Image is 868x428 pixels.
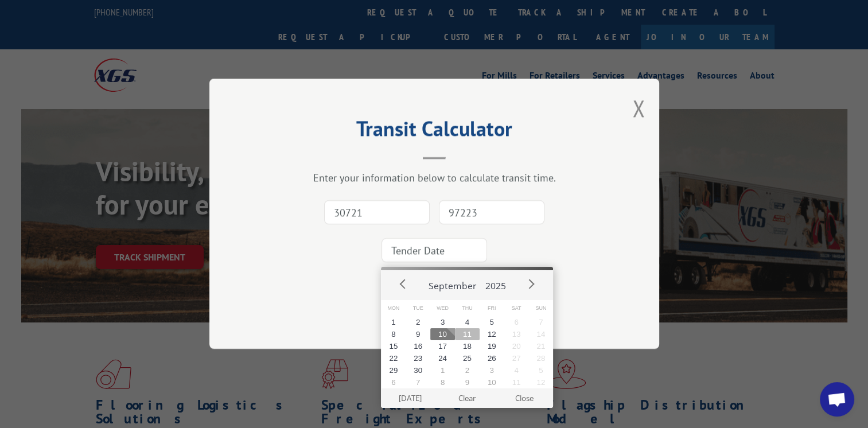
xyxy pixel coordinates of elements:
[455,376,480,388] button: 9
[504,340,529,352] button: 20
[528,364,553,376] button: 5
[406,340,430,352] button: 16
[496,388,552,408] button: Close
[424,270,481,297] button: September
[406,352,430,364] button: 23
[406,376,430,388] button: 7
[455,352,480,364] button: 25
[381,340,406,352] button: 15
[528,340,553,352] button: 21
[439,201,544,225] input: Dest. Zip
[504,328,529,340] button: 13
[504,376,529,388] button: 11
[381,364,406,376] button: 29
[820,382,854,417] div: Open chat
[324,201,430,225] input: Origin Zip
[406,300,430,317] span: Tue
[406,316,430,328] button: 2
[455,364,480,376] button: 2
[382,388,439,408] button: [DATE]
[381,328,406,340] button: 8
[267,172,602,185] div: Enter your information below to calculate transit time.
[528,300,553,317] span: Sun
[267,120,602,142] h2: Transit Calculator
[480,352,504,364] button: 26
[528,328,553,340] button: 14
[430,376,455,388] button: 8
[381,352,406,364] button: 22
[480,316,504,328] button: 5
[381,376,406,388] button: 6
[430,352,455,364] button: 24
[528,316,553,328] button: 7
[480,340,504,352] button: 19
[439,388,496,408] button: Clear
[395,275,412,293] button: Prev
[480,300,504,317] span: Fri
[430,340,455,352] button: 17
[480,364,504,376] button: 3
[381,316,406,328] button: 1
[480,376,504,388] button: 10
[504,316,529,328] button: 6
[430,328,455,340] button: 10
[455,340,480,352] button: 18
[522,275,539,293] button: Next
[381,300,406,317] span: Mon
[481,270,511,297] button: 2025
[455,316,480,328] button: 4
[430,300,455,317] span: Wed
[504,364,529,376] button: 4
[406,364,430,376] button: 30
[528,376,553,388] button: 12
[504,352,529,364] button: 27
[632,93,645,123] button: Close modal
[455,328,480,340] button: 11
[480,328,504,340] button: 12
[528,352,553,364] button: 28
[504,300,529,317] span: Sat
[382,239,487,263] input: Tender Date
[455,300,480,317] span: Thu
[430,316,455,328] button: 3
[430,364,455,376] button: 1
[406,328,430,340] button: 9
